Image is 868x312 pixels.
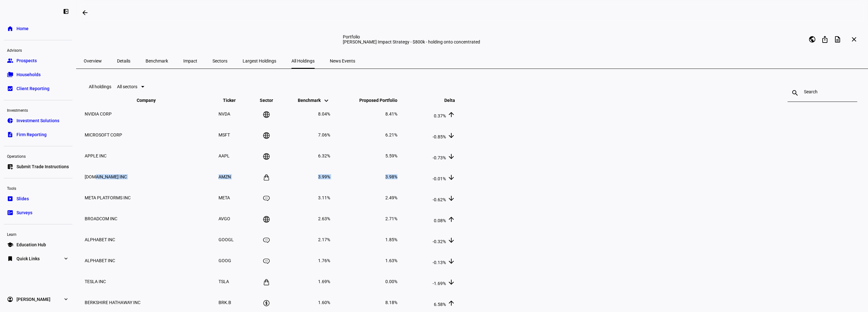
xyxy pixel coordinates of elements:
span: 8.41% [385,111,397,116]
a: slideshowSlides [4,192,72,205]
eth-mat-symbol: bookmark [7,256,13,262]
span: Proposed Portfolio [350,98,397,103]
eth-mat-symbol: list_alt_add [7,163,13,170]
span: 3.98% [385,174,397,179]
mat-icon: close [850,36,858,43]
span: Ticker [223,98,245,103]
span: ALPHABET INC [85,237,115,242]
span: ALPHABET INC [85,258,115,263]
span: Sector [255,98,278,103]
eth-mat-symbol: account_circle [7,296,13,302]
mat-icon: description [834,36,841,43]
mat-icon: search [787,89,803,97]
div: Advisors [4,45,72,54]
span: Slides [16,196,29,202]
span: BROADCOM INC [85,216,117,221]
a: fact_checkSurveys [4,206,72,219]
span: BRK.B [219,300,231,305]
span: 0.00% [385,279,397,284]
span: META [219,195,230,200]
span: Quick Links [16,256,40,262]
span: Households [16,71,41,78]
span: Prospects [16,57,37,64]
mat-icon: arrow_upward [447,111,455,118]
mat-icon: keyboard_arrow_down [323,97,330,104]
eth-data-table-title: All holdings [89,84,111,89]
span: Home [16,25,29,32]
span: -0.85% [433,134,446,139]
span: 1.63% [385,258,397,263]
span: -0.62% [433,197,446,202]
eth-mat-symbol: expand_more [63,256,69,262]
span: Benchmark [298,98,330,103]
span: Education Hub [16,242,46,248]
span: 1.76% [318,258,330,263]
span: Impact [183,59,197,63]
span: 1.85% [385,237,397,242]
span: 8.18% [385,300,397,305]
span: -0.73% [433,155,446,160]
span: 2.63% [318,216,330,221]
span: 5.59% [385,153,397,158]
span: AVGO [219,216,230,221]
eth-mat-symbol: pie_chart [7,117,13,124]
eth-mat-symbol: folder_copy [7,71,13,78]
eth-mat-symbol: slideshow [7,196,13,202]
eth-mat-symbol: expand_more [63,296,69,302]
eth-mat-symbol: school [7,242,13,248]
span: 2.49% [385,195,397,200]
a: descriptionFirm Reporting [4,128,72,141]
span: 0.08% [434,218,446,223]
span: Delta [435,98,455,103]
span: -1.69% [433,281,446,286]
span: MICROSOFT CORP [85,132,122,137]
span: Company [137,98,165,103]
mat-icon: arrow_downward [447,153,455,160]
a: groupProspects [4,54,72,67]
span: All Holdings [291,59,315,63]
span: AMZN [219,174,231,179]
eth-mat-symbol: group [7,57,13,64]
a: pie_chartInvestment Solutions [4,114,72,127]
div: Learn [4,229,72,238]
span: APPLE INC [85,153,107,158]
span: 7.06% [318,132,330,137]
span: Firm Reporting [16,131,47,138]
span: NVIDIA CORP [85,111,112,116]
mat-icon: arrow_downward [447,132,455,139]
div: Operations [4,151,72,160]
input: Search [804,89,841,94]
span: GOOG [219,258,231,263]
mat-icon: ios_share [821,36,829,43]
span: 1.69% [318,279,330,284]
a: folder_copyHouseholds [4,68,72,81]
mat-icon: arrow_downward [447,236,455,244]
span: Investment Solutions [16,117,59,124]
span: -0.32% [433,239,446,244]
span: Overview [84,59,102,63]
span: 3.99% [318,174,330,179]
div: Investments [4,105,72,114]
mat-icon: arrow_downward [447,195,455,202]
mat-icon: arrow_upward [447,299,455,307]
span: Surveys [16,209,32,216]
a: homeHome [4,22,72,35]
span: 1.60% [318,300,330,305]
span: Largest Holdings [243,59,276,63]
mat-icon: arrow_downward [447,174,455,181]
span: 6.21% [385,132,397,137]
span: TESLA INC [85,279,106,284]
mat-icon: arrow_downward [447,278,455,286]
div: [PERSON_NAME] Impact Strategy - $800k - holding onto concentrated [343,39,602,44]
span: Client Reporting [16,85,49,92]
eth-mat-symbol: fact_check [7,209,13,216]
div: Tools [4,183,72,192]
div: Portfolio [343,34,602,39]
eth-mat-symbol: bid_landscape [7,85,13,92]
span: -0.13% [433,260,446,265]
span: Sectors [212,59,227,63]
span: 6.32% [318,153,330,158]
span: 2.17% [318,237,330,242]
span: Benchmark [146,59,168,63]
span: GOOGL [219,237,234,242]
